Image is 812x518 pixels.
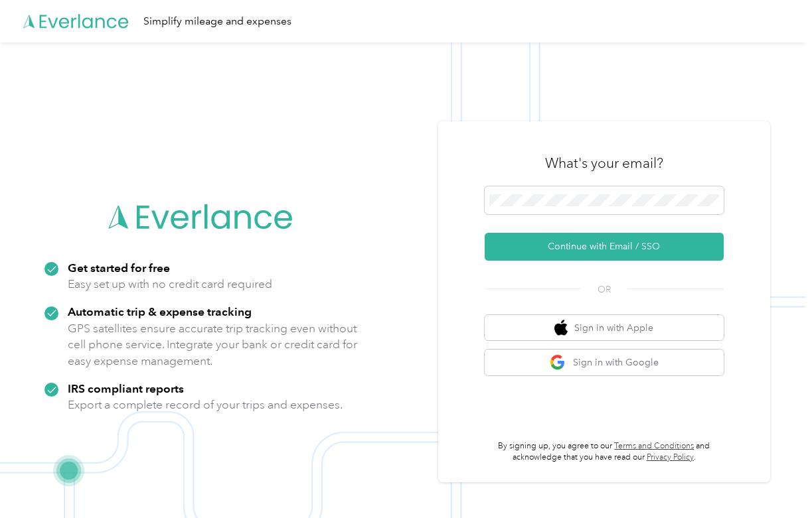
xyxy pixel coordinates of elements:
[545,154,663,172] h3: What's your email?
[614,441,694,451] a: Terms and Conditions
[550,354,566,371] img: google logo
[485,315,724,341] button: apple logoSign in with Apple
[68,261,170,275] strong: Get started for free
[68,276,272,292] p: Easy set up with no credit card required
[554,320,568,336] img: apple logo
[68,320,358,369] p: GPS satellites ensure accurate trip tracking even without cell phone service. Integrate your bank...
[68,397,343,413] p: Export a complete record of your trips and expenses.
[581,283,627,296] span: OR
[68,304,252,318] strong: Automatic trip & expense tracking
[68,381,184,395] strong: IRS compliant reports
[647,452,694,462] a: Privacy Policy
[485,440,724,464] p: By signing up, you agree to our and acknowledge that you have read our .
[143,13,291,30] div: Simplify mileage and expenses
[485,233,724,261] button: Continue with Email / SSO
[485,350,724,375] button: google logoSign in with Google
[738,444,812,518] iframe: Everlance-gr Chat Button Frame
